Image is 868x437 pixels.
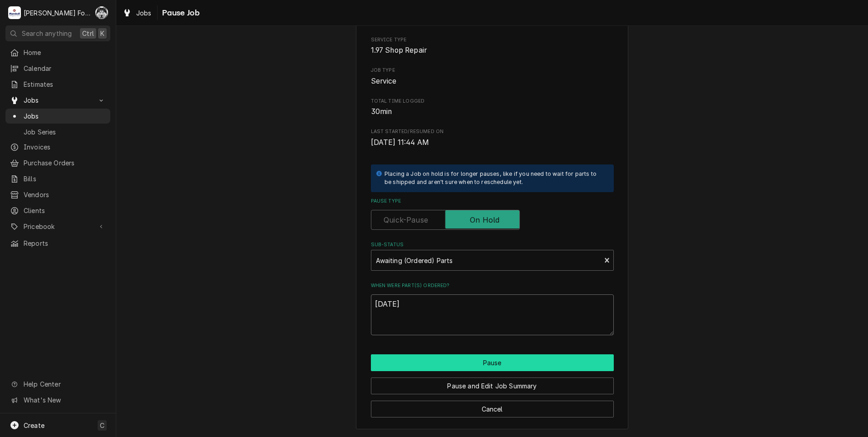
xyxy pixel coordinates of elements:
[5,77,110,92] a: Estimates
[5,187,110,202] a: Vendors
[371,107,392,116] span: 30min
[82,29,94,38] span: Ctrl
[24,48,106,57] span: Home
[371,36,614,56] div: Service Type
[371,77,397,85] span: Service
[371,198,614,230] div: Pause Type
[371,128,614,148] div: Last Started/Resumed On
[371,98,614,105] span: Total Time Logged
[24,127,106,137] span: Job Series
[371,294,614,335] textarea: [DATE]
[159,7,200,19] span: Pause Job
[371,67,614,86] div: Job Type
[22,29,72,38] span: Search anything
[371,45,614,56] span: Service Type
[24,238,106,248] span: Reports
[95,6,108,19] div: Chris Murphy (103)'s Avatar
[136,8,152,18] span: Jobs
[24,206,106,215] span: Clients
[371,138,429,147] span: [DATE] 11:44 AM
[8,6,21,19] div: M
[371,241,614,271] div: Sub-Status
[5,203,110,218] a: Clients
[371,394,614,417] div: Button Group Row
[5,219,110,234] a: Go to Pricebook
[385,170,605,187] div: Placing a Job on hold is for longer pauses, like if you need to wait for parts to be shipped and ...
[24,158,106,168] span: Purchase Orders
[24,379,105,389] span: Help Center
[5,93,110,108] a: Go to Jobs
[5,155,110,170] a: Purchase Orders
[5,109,110,124] a: Jobs
[371,98,614,117] div: Total Time Logged
[119,5,155,20] a: Jobs
[371,241,614,248] label: Sub-Status
[24,190,106,199] span: Vendors
[5,45,110,60] a: Home
[24,395,105,405] span: What's New
[371,354,614,371] button: Pause
[24,222,92,231] span: Pricebook
[24,64,106,73] span: Calendar
[371,282,614,335] div: When were part(s) ordered?
[100,29,104,38] span: K
[5,171,110,186] a: Bills
[371,67,614,74] span: Job Type
[5,377,110,392] a: Go to Help Center
[5,61,110,76] a: Calendar
[371,36,614,44] span: Service Type
[371,106,614,117] span: Total Time Logged
[24,111,106,121] span: Jobs
[371,128,614,135] span: Last Started/Resumed On
[100,421,104,430] span: C
[24,8,90,18] div: [PERSON_NAME] Food Equipment Service
[95,6,108,19] div: C(
[5,25,110,41] button: Search anythingCtrlK
[371,137,614,148] span: Last Started/Resumed On
[5,124,110,139] a: Job Series
[8,6,21,19] div: Marshall Food Equipment Service's Avatar
[5,139,110,154] a: Invoices
[371,377,614,394] button: Pause and Edit Job Summary
[5,236,110,251] a: Reports
[24,142,106,152] span: Invoices
[371,76,614,87] span: Job Type
[371,198,614,205] label: Pause Type
[371,354,614,371] div: Button Group Row
[371,354,614,417] div: Button Group
[371,282,614,289] label: When were part(s) ordered?
[24,95,92,105] span: Jobs
[371,401,614,417] button: Cancel
[24,422,44,429] span: Create
[5,392,110,407] a: Go to What's New
[24,79,106,89] span: Estimates
[371,46,427,55] span: 1.97 Shop Repair
[24,174,106,184] span: Bills
[371,371,614,394] div: Button Group Row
